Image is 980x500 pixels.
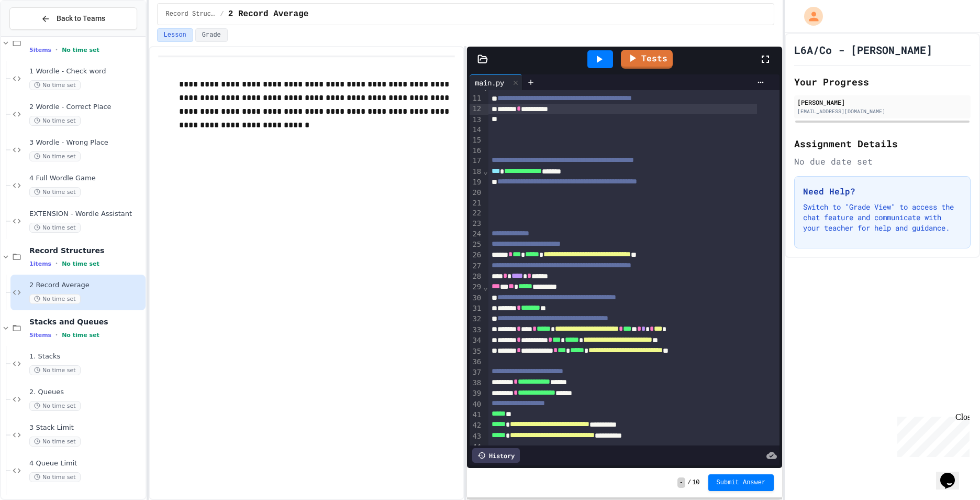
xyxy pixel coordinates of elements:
span: No time set [62,260,99,267]
span: Submit Answer [717,479,766,487]
div: 16 [470,146,483,156]
div: 40 [470,399,483,410]
div: 38 [470,378,483,388]
span: 1. Stacks [29,352,143,361]
div: 14 [470,125,483,135]
div: 44 [470,442,483,452]
div: 33 [470,325,483,335]
span: - [677,477,685,488]
span: 3 Stack Limit [29,423,143,432]
div: 43 [470,431,483,442]
div: 25 [470,240,483,250]
div: 27 [470,261,483,271]
span: Fold line [483,283,488,291]
h2: Assignment Details [794,136,971,151]
div: 21 [470,198,483,209]
span: 2 Record Average [29,281,143,290]
span: Record Structures [166,10,216,18]
div: Chat with us now!Close [4,4,72,67]
span: 5 items [29,47,51,53]
div: 12 [470,104,483,114]
div: [PERSON_NAME] [797,97,967,107]
div: 17 [470,156,483,166]
span: • [55,331,58,339]
a: Tests [621,50,673,69]
span: • [55,46,58,54]
button: Lesson [157,28,193,42]
div: 41 [470,410,483,420]
span: Stacks and Queues [29,317,143,327]
div: 15 [470,135,483,146]
button: Back to Teams [9,7,137,30]
div: 34 [470,335,483,346]
span: No time set [29,401,81,411]
button: Grade [195,28,228,42]
span: 5 items [29,332,51,339]
div: My Account [793,4,826,28]
div: 35 [470,346,483,357]
span: 2. Queues [29,388,143,397]
div: No due date set [794,155,971,168]
div: 20 [470,188,483,198]
span: • [55,259,58,268]
span: No time set [29,116,81,126]
h2: Your Progress [794,74,971,89]
div: 36 [470,357,483,367]
span: No time set [62,332,99,339]
div: History [472,448,520,463]
span: No time set [29,151,81,161]
div: 39 [470,388,483,399]
h1: L6A/Co - [PERSON_NAME] [794,42,932,57]
span: 10 [692,479,699,487]
div: 18 [470,167,483,177]
div: 23 [470,219,483,229]
span: Back to Teams [57,13,105,24]
div: 42 [470,420,483,431]
span: 4 Full Wordle Game [29,174,143,183]
div: 31 [470,303,483,314]
div: 30 [470,293,483,303]
span: / [687,479,691,487]
div: 11 [470,93,483,104]
span: 4 Queue Limit [29,459,143,468]
span: No time set [29,472,81,482]
div: 13 [470,115,483,125]
div: 19 [470,177,483,188]
span: No time set [29,294,81,304]
span: / [220,10,224,18]
span: No time set [29,365,81,375]
span: No time set [29,187,81,197]
button: Submit Answer [708,474,774,491]
span: 1 items [29,260,51,267]
span: 2 Record Average [228,8,309,20]
div: [EMAIL_ADDRESS][DOMAIN_NAME] [797,107,967,115]
div: 37 [470,367,483,378]
span: No time set [62,47,99,53]
span: 2 Wordle - Correct Place [29,103,143,112]
div: 28 [470,271,483,282]
iframe: chat widget [893,412,970,457]
span: Fold line [483,167,488,176]
span: No time set [29,437,81,447]
span: EXTENSION - Wordle Assistant [29,210,143,219]
span: Fold line [483,83,488,92]
div: 32 [470,314,483,324]
div: 22 [470,208,483,219]
h3: Need Help? [803,185,962,198]
iframe: chat widget [936,458,970,490]
div: main.py [470,74,522,90]
span: No time set [29,80,81,90]
div: 29 [470,282,483,292]
div: 26 [470,250,483,260]
span: 1 Wordle - Check word [29,67,143,76]
div: main.py [470,77,509,88]
div: 24 [470,229,483,240]
span: Record Structures [29,246,143,255]
span: 3 Wordle - Wrong Place [29,138,143,147]
span: No time set [29,223,81,233]
p: Switch to "Grade View" to access the chat feature and communicate with your teacher for help and ... [803,202,962,233]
